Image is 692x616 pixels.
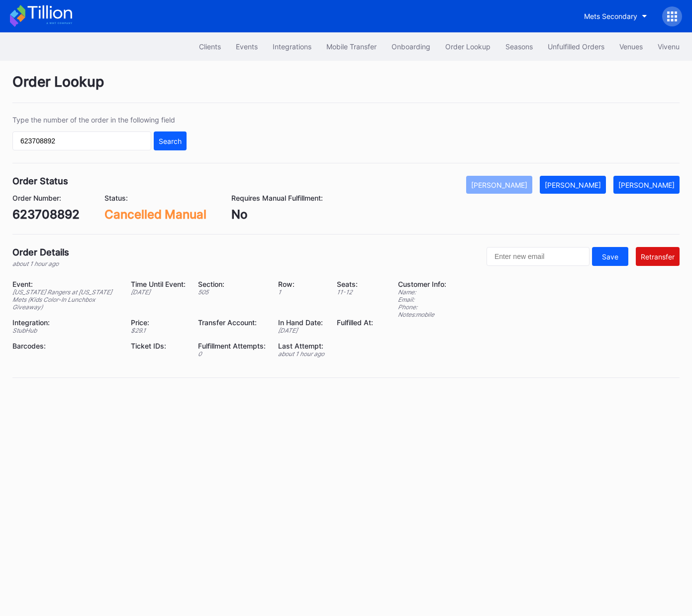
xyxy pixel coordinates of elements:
button: Mets Secondary [577,7,655,25]
div: Name: [398,288,446,296]
div: [DATE] [131,288,186,296]
div: Order Details [12,247,69,257]
div: Barcodes: [12,342,118,350]
button: Seasons [498,37,540,56]
button: Save [592,247,628,266]
div: 623708892 [12,207,80,222]
div: about 1 hour ago [278,350,324,358]
div: In Hand Date: [278,318,324,327]
div: Notes: mobile [398,311,446,318]
button: [PERSON_NAME] [466,176,532,194]
div: Integration: [12,318,118,327]
button: Vivenu [650,37,687,56]
div: Integrations [273,42,311,51]
div: Retransfer [641,252,675,261]
div: 0 [198,350,266,358]
input: GT59662 [12,131,151,150]
div: [PERSON_NAME] [471,181,527,189]
div: Status: [104,194,206,202]
div: Event: [12,280,118,288]
div: Time Until Event: [131,280,186,288]
div: Ticket IDs: [131,342,186,350]
div: Mobile Transfer [326,42,377,51]
div: 505 [198,288,266,296]
button: Search [154,131,187,150]
input: Enter new email [487,247,590,266]
div: Clients [199,42,221,51]
div: Mets Secondary [584,12,637,20]
div: [PERSON_NAME] [545,181,601,189]
div: StubHub [12,327,118,334]
div: Type the number of the order in the following field [12,116,187,124]
button: Retransfer [636,247,680,266]
div: Order Number: [12,194,80,202]
div: Venues [619,42,643,51]
div: Cancelled Manual [104,207,206,222]
div: $ 29.1 [131,327,186,334]
div: [PERSON_NAME] [618,181,675,189]
div: Search [159,137,182,145]
div: Seasons [505,42,533,51]
div: Vivenu [658,42,680,51]
div: [US_STATE] Rangers at [US_STATE] Mets (Kids Color-In Lunchbox Giveaway) [12,288,118,311]
button: Onboarding [384,37,438,56]
button: Order Lookup [438,37,498,56]
div: Requires Manual Fulfillment: [231,194,323,202]
div: Phone: [398,303,446,311]
button: [PERSON_NAME] [540,176,606,194]
button: [PERSON_NAME] [613,176,680,194]
div: Section: [198,280,266,288]
div: Row: [278,280,324,288]
div: 11 - 12 [337,288,373,296]
button: Events [228,37,265,56]
div: Onboarding [392,42,430,51]
div: Seats: [337,280,373,288]
div: Fulfillment Attempts: [198,342,266,350]
div: Fulfilled At: [337,318,373,327]
div: Order Lookup [12,73,680,103]
div: Order Lookup [445,42,491,51]
button: Clients [192,37,228,56]
div: Last Attempt: [278,342,324,350]
div: about 1 hour ago [12,260,69,267]
button: Venues [612,37,650,56]
button: Mobile Transfer [319,37,384,56]
div: Order Status [12,176,68,186]
button: Integrations [265,37,319,56]
div: Price: [131,318,186,327]
div: Customer Info: [398,280,446,288]
div: Transfer Account: [198,318,266,327]
div: Save [602,252,618,261]
div: Email: [398,296,446,303]
div: 1 [278,288,324,296]
div: Unfulfilled Orders [548,42,604,51]
div: No [231,207,323,222]
div: Events [236,42,258,51]
button: Unfulfilled Orders [540,37,612,56]
div: [DATE] [278,327,324,334]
